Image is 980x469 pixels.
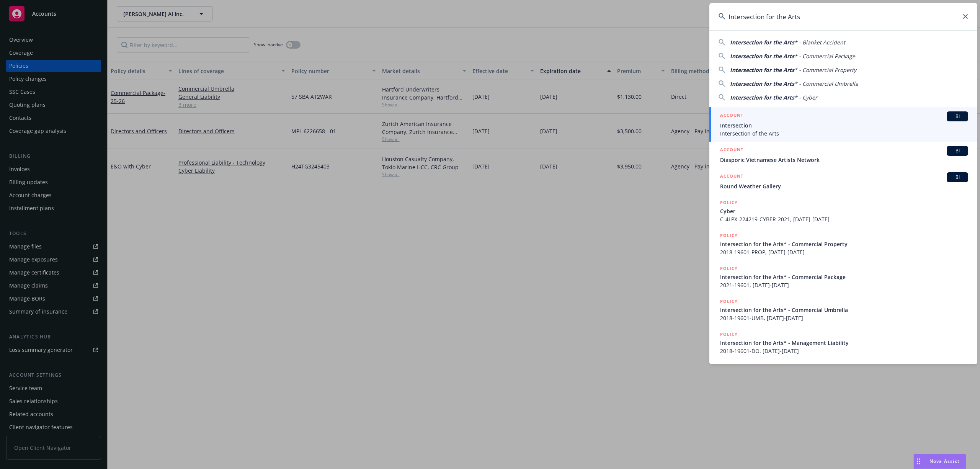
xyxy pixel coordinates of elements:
a: ACCOUNTBIIntersectionIntersection of the Arts [709,107,977,142]
h5: POLICY [720,232,738,239]
span: Round Weather Gallery [720,182,968,190]
span: * - Commercial Umbrella [794,80,858,87]
span: Intersection for the Arts* - Commercial Umbrella [720,306,968,314]
span: Diasporic Vietnamese Artists Network [720,156,968,164]
input: Search... [709,3,977,30]
span: Intersection for the Arts* - Commercial Package [720,273,968,281]
span: BI [950,147,965,154]
h5: POLICY [720,199,738,206]
a: POLICYIntersection for the Arts* - Management Liability2018-19601-DO, [DATE]-[DATE] [709,326,977,359]
h5: ACCOUNT [720,172,743,181]
span: Intersection for the Arts [730,39,794,46]
span: BI [950,113,965,120]
span: C-4LPX-224219-CYBER-2021, [DATE]-[DATE] [720,215,968,223]
span: Intersection of the Arts [720,129,968,137]
span: * - Commercial Property [794,66,856,74]
a: POLICYCyberC-4LPX-224219-CYBER-2021, [DATE]-[DATE] [709,194,977,227]
h5: ACCOUNT [720,146,743,155]
span: Intersection [720,121,968,129]
span: Intersection for the Arts [730,94,794,101]
button: Nova Assist [913,454,966,469]
span: Intersection for the Arts [730,66,794,74]
div: Drag to move [914,454,923,469]
span: Intersection for the Arts [730,80,794,87]
a: ACCOUNTBIRound Weather Gallery [709,168,977,194]
span: Intersection for the Arts* - Management Liability [720,339,968,347]
span: 2018-19601-DO, [DATE]-[DATE] [720,347,968,355]
h5: ACCOUNT [720,111,743,121]
span: Nova Assist [929,458,960,464]
a: ACCOUNTBIDiasporic Vietnamese Artists Network [709,142,977,168]
span: Intersection for the Arts [730,52,794,60]
span: 2018-19601-PROP, [DATE]-[DATE] [720,248,968,256]
a: POLICYIntersection for the Arts* - Commercial Umbrella2018-19601-UMB, [DATE]-[DATE] [709,293,977,326]
span: * - Cyber [794,94,817,101]
h5: POLICY [720,265,738,272]
a: POLICYIntersection for the Arts* - Commercial Package2021-19601, [DATE]-[DATE] [709,260,977,293]
a: POLICYIntersection for the Arts* - Commercial Property2018-19601-PROP, [DATE]-[DATE] [709,227,977,260]
span: 2021-19601, [DATE]-[DATE] [720,281,968,289]
h5: POLICY [720,297,738,305]
span: * - Commercial Package [794,52,855,60]
span: Intersection for the Arts* - Commercial Property [720,240,968,248]
h5: POLICY [720,330,738,338]
span: Cyber [720,207,968,215]
span: BI [950,174,965,181]
span: * - Blanket Accident [794,39,845,46]
span: 2018-19601-UMB, [DATE]-[DATE] [720,314,968,322]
